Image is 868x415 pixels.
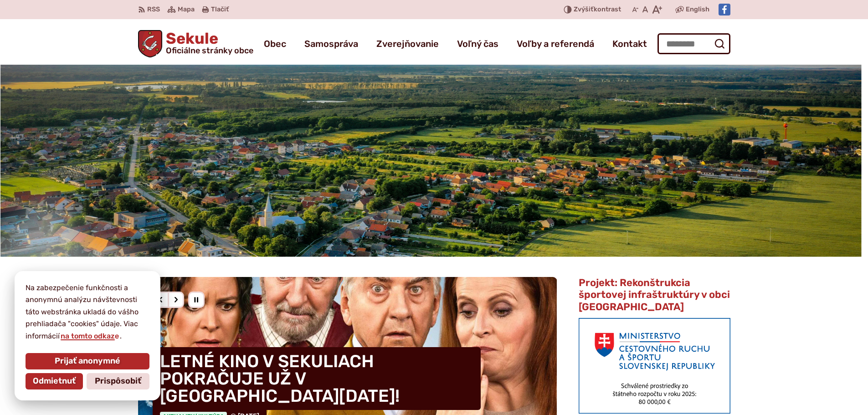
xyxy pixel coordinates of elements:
a: Voľný čas [457,31,498,56]
button: Odmietnuť [26,373,83,389]
span: kontrast [574,6,621,14]
h4: LETNÉ KINO V SEKULIACH POKRAČUJE UŽ V [GEOGRAPHIC_DATA][DATE]! [153,347,481,410]
a: Zverejňovanie [376,31,439,56]
span: Mapa [178,4,195,15]
span: Odmietnuť [33,376,76,386]
img: Prejsť na domovskú stránku [138,30,163,57]
span: Prijať anonymné [55,356,120,366]
img: Prejsť na Facebook stránku [719,4,730,15]
span: Oficiálne stránky obce [166,46,253,55]
span: Tlačiť [211,6,229,14]
span: RSS [147,4,160,15]
a: Samospráva [304,31,358,56]
p: Na zabezpečenie funkčnosti a anonymnú analýzu návštevnosti táto webstránka ukladá do vášho prehli... [26,282,149,342]
a: Voľby a referendá [517,31,594,56]
a: Obec [264,31,286,56]
span: English [686,4,709,15]
span: Zvýšiť [574,5,594,13]
img: min-cras.png [579,318,730,414]
div: Pozastaviť pohyb slajdera [188,292,205,308]
a: na tomto odkaze [60,332,120,340]
a: Kontakt [612,31,647,56]
span: Prispôsobiť [95,376,141,386]
a: Logo Sekule, prejsť na domovskú stránku. [138,30,254,57]
button: Prispôsobiť [87,373,149,389]
button: Prijať anonymné [26,353,149,369]
span: Projekt: Rekonštrukcia športovej infraštruktúry v obci [GEOGRAPHIC_DATA] [579,277,730,313]
div: Predošlý slajd [153,292,169,308]
div: Nasledujúci slajd [168,292,184,308]
a: English [684,4,711,15]
h1: Sekule [162,31,253,55]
